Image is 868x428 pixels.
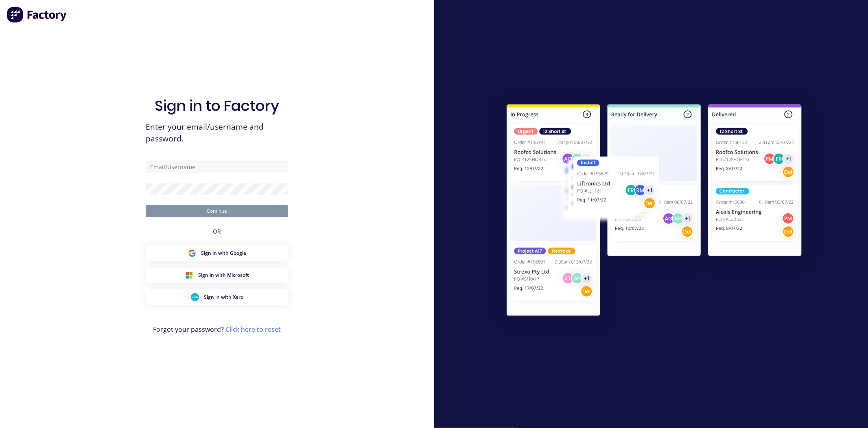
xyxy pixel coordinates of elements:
button: Continue [146,205,288,217]
span: Forgot your password? [153,324,281,334]
button: Xero Sign inSign in with Xero [146,289,288,305]
img: Xero Sign in [191,293,199,301]
button: Google Sign inSign in with Google [146,245,288,261]
img: Sign in [489,88,820,335]
img: Factory [7,7,68,23]
button: Microsoft Sign inSign in with Microsoft [146,267,288,283]
span: Sign in with Microsoft [198,271,249,279]
span: Sign in with Xero [204,293,243,301]
a: Click here to reset [225,325,281,334]
h1: Sign in to Factory [155,97,279,115]
span: Sign in with Google [201,249,246,257]
span: Enter your email/username and password. [146,121,288,145]
img: Google Sign in [188,249,196,257]
input: Email/Username [146,161,288,173]
img: Microsoft Sign in [185,271,193,279]
div: OR [213,217,221,245]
